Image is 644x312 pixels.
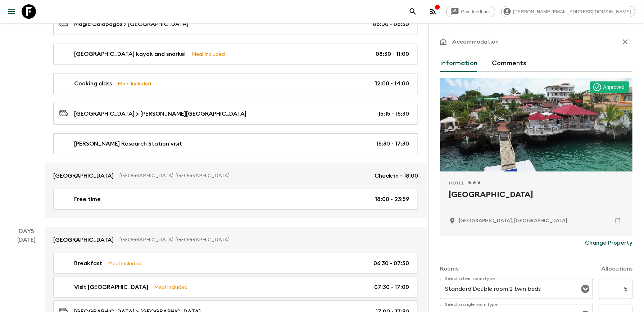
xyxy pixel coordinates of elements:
[191,50,225,58] p: Meal Included
[74,259,102,268] p: Breakfast
[580,284,590,294] button: Open
[373,20,409,28] p: 08:00 - 08:30
[154,283,187,291] p: Meal Included
[74,79,112,88] p: Cooking class
[585,236,632,250] button: Change Property
[74,283,148,291] p: Visit [GEOGRAPHIC_DATA]
[53,253,418,274] a: BreakfastMeal Included06:30 - 07:30
[373,259,409,268] p: 06:30 - 07:30
[501,6,635,17] div: [PERSON_NAME][EMAIL_ADDRESS][DOMAIN_NAME]
[452,37,499,46] p: Accommodation
[74,195,101,204] p: Free time
[45,227,427,253] a: [GEOGRAPHIC_DATA][GEOGRAPHIC_DATA], [GEOGRAPHIC_DATA]
[53,133,418,154] a: [PERSON_NAME] Research Station visit15:30 - 17:30
[601,264,632,273] p: Allocations
[108,259,141,267] p: Meal Included
[378,110,409,118] p: 15:15 - 15:30
[449,189,624,212] h2: [GEOGRAPHIC_DATA]
[445,276,495,282] label: Select a twin room type
[509,9,635,14] span: [PERSON_NAME][EMAIL_ADDRESS][DOMAIN_NAME]
[74,50,186,58] p: [GEOGRAPHIC_DATA] kayak and snorkel
[445,302,498,308] label: Select a single room type
[375,195,409,204] p: 18:00 - 23:59
[53,189,418,210] a: Free time18:00 - 23:59
[53,171,114,180] p: [GEOGRAPHIC_DATA]
[375,171,418,180] p: Check-in - 18:00
[9,227,45,236] p: Day 5
[119,172,369,179] p: [GEOGRAPHIC_DATA], [GEOGRAPHIC_DATA]
[492,55,526,72] button: Comments
[53,103,418,125] a: [GEOGRAPHIC_DATA] > [PERSON_NAME][GEOGRAPHIC_DATA]15:15 - 15:30
[406,4,420,19] button: search adventures
[440,55,477,72] button: Information
[446,6,495,17] a: Give feedback
[74,110,246,118] p: [GEOGRAPHIC_DATA] > [PERSON_NAME][GEOGRAPHIC_DATA]
[74,20,189,28] p: Magic Galapagos > [GEOGRAPHIC_DATA]
[457,9,495,14] span: Give feedback
[118,80,151,88] p: Meal Included
[53,277,418,298] a: Visit [GEOGRAPHIC_DATA]Meal Included07:30 - 17:00
[53,236,114,244] p: [GEOGRAPHIC_DATA]
[440,264,458,273] p: Rooms
[45,163,427,189] a: [GEOGRAPHIC_DATA][GEOGRAPHIC_DATA], [GEOGRAPHIC_DATA]Check-in - 18:00
[374,283,409,291] p: 07:30 - 17:00
[119,236,412,244] p: [GEOGRAPHIC_DATA], [GEOGRAPHIC_DATA]
[375,79,409,88] p: 12:00 - 14:00
[4,4,19,19] button: menu
[376,139,409,148] p: 15:30 - 17:30
[459,217,567,224] p: Puerto Ayora, Ecuador
[440,78,632,171] div: Photo of Angermeyer Waterfront Inn
[53,13,418,35] a: Magic Galapagos > [GEOGRAPHIC_DATA]08:00 - 08:30
[53,44,418,64] a: [GEOGRAPHIC_DATA] kayak and snorkelMeal Included08:30 - 11:00
[603,84,625,91] p: Approved
[53,73,418,94] a: Cooking classMeal Included12:00 - 14:00
[449,180,464,186] span: Hotel
[74,139,182,148] p: [PERSON_NAME] Research Station visit
[585,239,632,247] p: Change Property
[376,50,409,58] p: 08:30 - 11:00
